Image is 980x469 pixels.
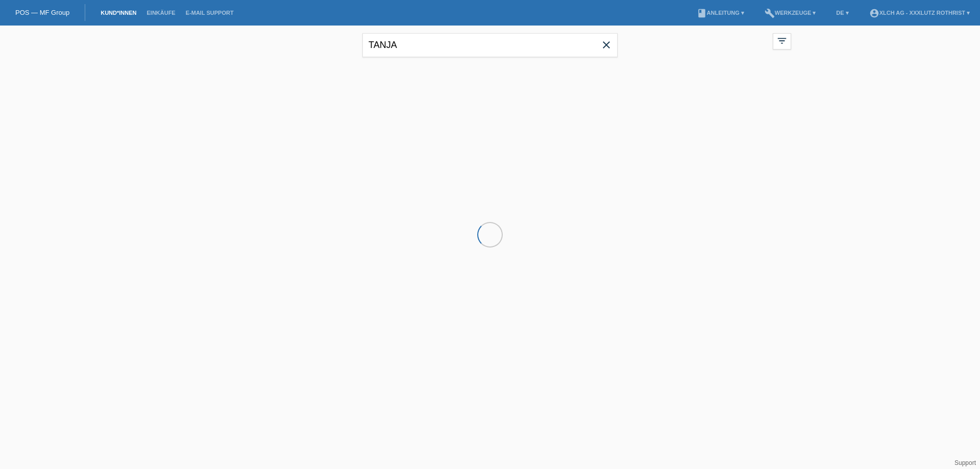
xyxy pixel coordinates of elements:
input: Suche... [362,33,618,57]
i: build [765,8,775,18]
a: buildWerkzeuge ▾ [759,10,821,16]
i: book [697,8,707,18]
a: account_circleXLCH AG - XXXLutz Rothrist ▾ [864,10,975,16]
i: filter_list [776,35,788,46]
a: bookAnleitung ▾ [692,10,749,16]
a: E-Mail Support [181,10,239,16]
a: DE ▾ [831,10,853,16]
a: Kund*innen [95,10,141,16]
a: POS — MF Group [15,9,69,16]
i: account_circle [869,8,879,18]
a: Support [954,459,976,466]
i: close [600,39,612,51]
a: Einkäufe [141,10,180,16]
